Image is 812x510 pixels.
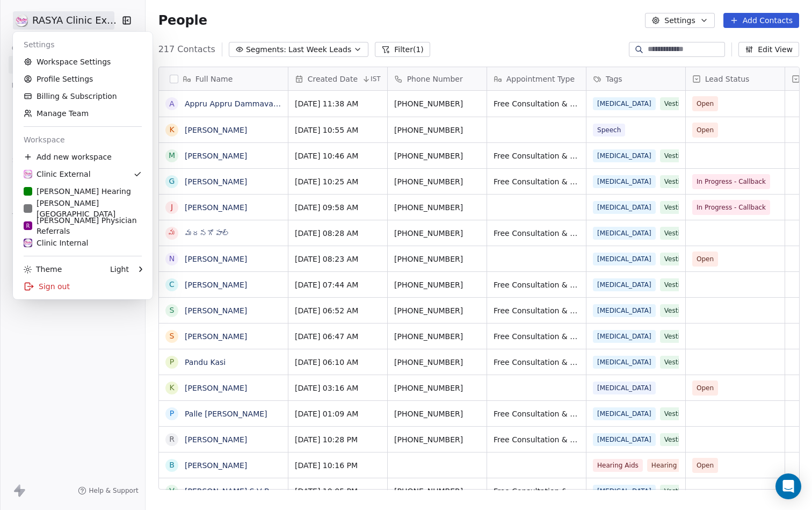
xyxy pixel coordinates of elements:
div: Clinic Internal [24,238,88,248]
a: Billing & Subscription [17,88,148,105]
span: R [26,222,30,230]
img: RASYA-Clinic%20Circle%20icon%20Transparent.png [24,239,32,247]
a: Manage Team [17,105,148,122]
a: Profile Settings [17,70,148,88]
div: Workspace [17,131,148,148]
div: [PERSON_NAME][GEOGRAPHIC_DATA] [24,198,142,219]
div: Add new workspace [17,148,148,166]
div: Light [110,264,129,275]
img: RASYA-Clinic%20Circle%20icon%20Transparent.png [24,170,32,178]
div: Sign out [17,278,148,295]
a: Workspace Settings [17,53,148,70]
div: Clinic External [24,169,91,179]
div: [PERSON_NAME] Physician Referrals [24,215,142,236]
div: Theme [24,264,62,275]
div: [PERSON_NAME] Hearing [24,186,131,197]
div: Settings [17,36,148,53]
